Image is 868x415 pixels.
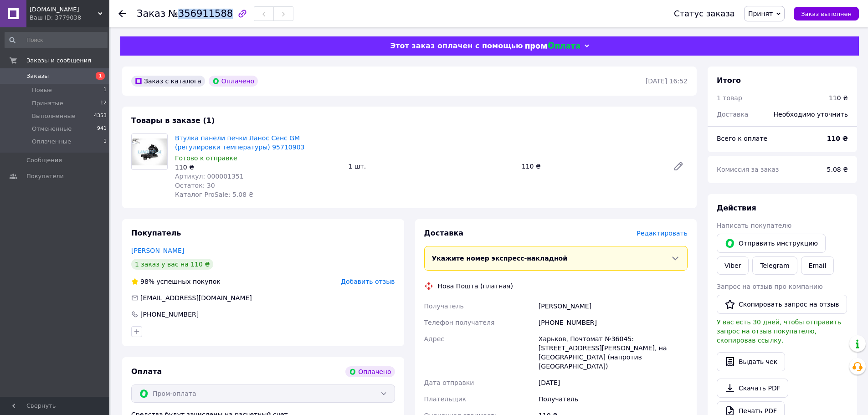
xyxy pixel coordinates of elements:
[424,395,467,403] span: Плательщик
[829,93,848,102] div: 110 ₴
[424,335,444,343] span: Адрес
[717,222,791,229] span: Написать покупателю
[103,86,107,94] span: 1
[103,138,107,146] span: 1
[748,10,773,17] span: Принят
[344,160,518,173] div: 1 шт.
[518,160,666,173] div: 110 ₴
[131,76,205,87] div: Заказ с каталога
[537,374,689,391] div: [DATE]
[131,116,215,125] span: Товары в заказе (1)
[424,229,464,237] span: Доставка
[717,204,756,212] span: Действия
[140,278,154,285] span: 98%
[424,302,464,310] span: Получатель
[5,32,108,48] input: Поиск
[717,111,748,118] span: Доставка
[32,125,72,133] span: Отмененные
[168,8,233,19] span: №356911588
[131,367,162,376] span: Оплата
[717,318,841,344] span: У вас есть 30 дней, чтобы отправить запрос на отзыв покупателю, скопировав ссылку.
[97,125,107,133] span: 941
[537,314,689,331] div: [PHONE_NUMBER]
[175,191,253,198] span: Каталог ProSale: 5.08 ₴
[827,135,848,142] b: 110 ₴
[137,8,165,19] span: Заказ
[175,154,237,162] span: Готово к отправке
[637,230,688,237] span: Редактировать
[390,41,523,50] span: Этот заказ оплачен с помощью
[96,72,105,80] span: 1
[131,229,181,237] span: Покупатель
[131,277,221,286] div: успешных покупок
[209,76,258,87] div: Оплачено
[32,99,63,108] span: Принятые
[717,234,826,253] button: Отправить инструкцию
[674,9,735,18] div: Статус заказа
[717,135,767,142] span: Всего к оплате
[175,134,304,151] a: Втулка панели печки Ланос Сенс GM (регулировки температуры) 95710903
[100,99,107,108] span: 12
[827,166,848,173] span: 5.08 ₴
[26,172,64,180] span: Покупатели
[30,14,109,22] div: Ваш ID: 3779038
[537,298,689,314] div: [PERSON_NAME]
[26,156,62,164] span: Сообщения
[424,319,495,326] span: Телефон получателя
[717,283,823,290] span: Запрос на отзыв про компанию
[131,259,213,270] div: 1 заказ у вас на 110 ₴
[669,157,688,175] a: Редактировать
[646,77,688,85] time: [DATE] 16:52
[537,391,689,407] div: Получатель
[175,163,341,172] div: 110 ₴
[717,352,785,371] button: Выдать чек
[30,5,98,14] span: Lanosist.ua
[436,282,515,291] div: Нова Пошта (платная)
[131,247,184,254] a: [PERSON_NAME]
[32,138,71,146] span: Оплаченные
[717,166,779,173] span: Комиссия за заказ
[175,173,244,180] span: Артикул: 000001351
[801,10,852,17] span: Заказ выполнен
[132,138,167,165] img: Втулка панели печки Ланос Сенс GM (регулировки температуры) 95710903
[118,9,126,18] div: Вернуться назад
[717,256,749,275] a: Viber
[801,256,834,275] button: Email
[26,56,91,65] span: Заказы и сообщения
[432,255,568,262] span: Укажите номер экспресс-накладной
[537,331,689,374] div: Харьков, Почтомат №36045: [STREET_ADDRESS][PERSON_NAME], на [GEOGRAPHIC_DATA] (напротив [GEOGRAPH...
[140,294,252,302] span: [EMAIL_ADDRESS][DOMAIN_NAME]
[94,112,107,120] span: 4353
[717,76,741,85] span: Итого
[717,295,847,314] button: Скопировать запрос на отзыв
[424,379,474,386] span: Дата отправки
[794,7,859,20] button: Заказ выполнен
[139,310,200,319] div: [PHONE_NUMBER]
[341,278,395,285] span: Добавить отзыв
[752,256,797,275] a: Telegram
[175,182,215,189] span: Остаток: 30
[717,379,788,398] a: Скачать PDF
[32,112,76,120] span: Выполненные
[345,366,395,377] div: Оплачено
[768,104,853,124] div: Необходимо уточнить
[717,94,742,102] span: 1 товар
[26,72,49,80] span: Заказы
[525,42,580,51] img: evopay logo
[32,86,52,94] span: Новые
